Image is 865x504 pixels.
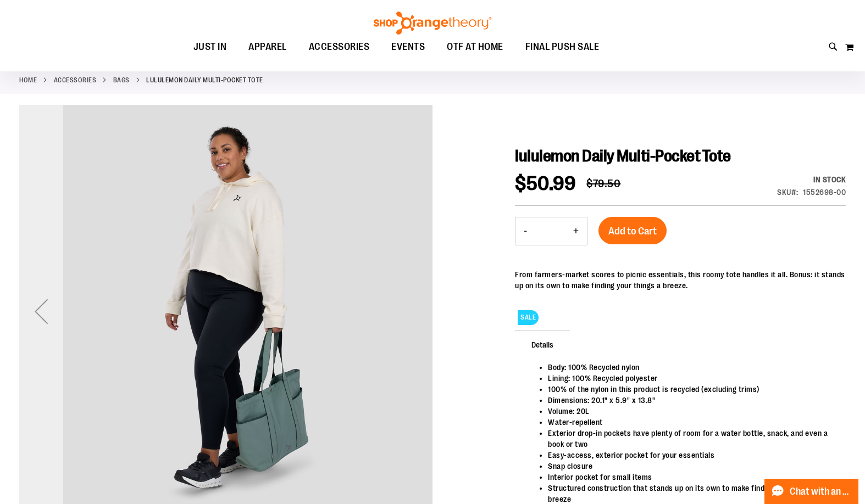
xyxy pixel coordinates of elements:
span: JUST IN [193,35,227,59]
span: Details [515,330,570,359]
li: Exterior drop-in pockets have plenty of room for a water bottle, snack, and even a book or two [548,428,835,450]
strong: lululemon Daily Multi-Pocket Tote [146,75,263,85]
strong: SKU [777,188,799,197]
span: SALE [518,310,539,325]
span: FINAL PUSH SALE [525,35,600,59]
button: Decrease product quantity [515,217,535,245]
div: Availability [777,174,846,185]
img: Shop Orangetheory [372,12,493,35]
li: Interior pocket for small items [548,472,835,483]
span: OTF AT HOME [447,35,503,59]
a: ACCESSORIES [54,75,97,85]
div: 1552698-00 [803,187,846,198]
li: Easy-access, exterior pocket for your essentials [548,450,835,461]
li: 100% of the nylon in this product is recycled (excluding trims) [548,384,835,395]
button: Add to Cart [598,217,667,244]
span: In stock [813,175,846,184]
li: Volume: 20L [548,406,835,417]
li: Lining: 100% Recycled polyester [548,373,835,384]
span: EVENTS [391,35,425,59]
button: Increase product quantity [565,217,587,245]
span: APPAREL [248,35,287,59]
a: Home [19,75,37,85]
input: Product quantity [535,218,565,244]
a: Bags [113,75,130,85]
li: Water-repellent [548,417,835,428]
li: Body: 100% Recycled nylon [548,362,835,373]
li: Dimensions: 20.1" x 5.9" x 13.8" [548,395,835,406]
span: $79.50 [586,177,620,190]
button: Chat with an Expert [764,479,859,504]
span: ACCESSORIES [309,35,370,59]
div: From farmers-market scores to picnic essentials, this roomy tote handles it all. Bonus: it stands... [515,269,846,291]
span: Chat with an Expert [790,486,852,497]
span: Add to Cart [608,225,657,237]
li: Snap closure [548,461,835,472]
span: lululemon Daily Multi-Pocket Tote [515,147,731,165]
span: $50.99 [515,172,575,195]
